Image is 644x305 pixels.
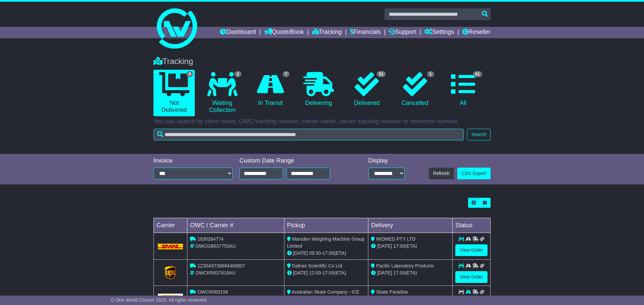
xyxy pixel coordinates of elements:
a: Tracking [312,27,342,38]
span: [DATE] [293,270,308,276]
span: 17:00 [322,250,334,256]
span: OWCKR637418AU [195,270,236,276]
span: 1 [427,71,434,77]
a: Delivering [298,70,339,109]
span: 51 [377,71,386,77]
div: Custom Date Range [239,157,347,165]
p: You can search by client name, OWC tracking number, carrier name, carrier tracking number or refe... [153,118,491,125]
span: Australian Skate Company - ICE HQ [287,289,360,302]
span: 09:30 [309,250,321,256]
span: 1Z30A5738694466807 [197,263,245,268]
td: Delivery [368,218,453,233]
div: Tracking [150,57,494,66]
a: View Order [455,271,488,283]
div: (ETA) [371,243,450,250]
span: MIDMED PTY LTD [376,236,415,242]
a: Reseller [462,27,491,38]
span: [DATE] [293,250,308,256]
span: 17:00 [393,243,405,249]
button: Search [467,129,491,140]
td: Carrier [154,218,187,233]
a: 51 Delivered [346,70,387,109]
a: 1 Cancelled [394,70,435,109]
div: Display [368,157,405,165]
span: Pacific Laboratory Products [376,263,433,268]
span: Daihan Scientific Co Ltd [292,263,342,268]
a: Support [389,27,416,38]
span: 9 [186,71,193,77]
div: - (ETA) [287,269,366,277]
span: 17:00 [393,270,405,276]
a: Settings [424,27,454,38]
span: Marsden Weighing Machine Group Limited [287,236,365,249]
span: Skate Paradise [376,289,408,295]
span: © One World Courier 2025. All rights reserved. [111,297,208,303]
span: 61 [473,71,482,77]
td: OWC / Carrier # [187,218,284,233]
span: 1830264774 [197,236,224,242]
span: 17:00 [322,270,334,276]
div: (ETA) [371,269,450,277]
img: GetCarrierServiceLogo [165,266,176,280]
div: - (ETA) [287,250,366,257]
span: 12:00 [309,270,321,276]
img: GetCarrierServiceLogo [158,294,183,305]
a: Financials [350,27,381,38]
a: Quote/Book [264,27,304,38]
a: 61 All [443,70,484,109]
span: [DATE] [377,270,392,276]
a: 2 Waiting Collection [201,70,243,116]
img: DHL.png [158,244,183,249]
a: 9 Not Delivered [153,70,195,116]
a: CSV Export [457,168,491,179]
span: OWCR000158 [197,289,228,295]
span: [DATE] [377,243,392,249]
span: OWCGB637753AU [195,243,236,249]
td: Status [453,218,491,233]
td: Pickup [284,218,368,233]
a: 7 In Transit [250,70,291,109]
div: Invoice [153,157,233,165]
a: View Order [455,244,488,256]
button: Refresh [429,168,454,179]
a: Dashboard [220,27,256,38]
span: 7 [283,71,290,77]
span: 2 [234,71,241,77]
